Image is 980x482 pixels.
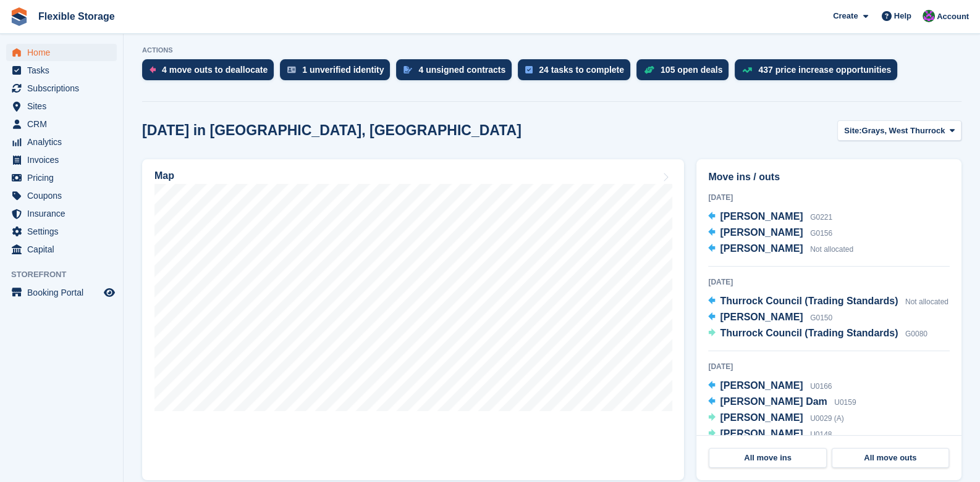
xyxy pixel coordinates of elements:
span: [PERSON_NAME] [720,380,803,391]
span: Site: [844,125,861,137]
img: stora-icon-8386f47178a22dfd0bd8f6a31ec36ba5ce8667c1dd55bd0f319d3a0aa187defe.svg [10,7,28,26]
span: [PERSON_NAME] [720,428,803,439]
a: menu [6,169,117,186]
span: Account [937,10,969,23]
span: G0080 [905,330,927,338]
a: 24 tasks to complete [518,59,636,86]
a: [PERSON_NAME] U0166 [708,378,832,394]
a: All move outs [832,448,949,468]
a: 4 move outs to deallocate [142,59,280,86]
span: Booking Portal [27,284,101,301]
a: [PERSON_NAME] G0156 [708,225,832,241]
a: menu [6,80,117,97]
h2: Move ins / outs [708,170,950,185]
div: 105 open deals [661,65,722,75]
a: menu [6,223,117,240]
span: [PERSON_NAME] [720,243,803,254]
div: [DATE] [708,276,950,288]
span: Not allocated [810,245,853,254]
a: [PERSON_NAME] U0148 [708,426,832,443]
a: [PERSON_NAME] G0221 [708,209,832,225]
a: 105 open deals [636,59,735,86]
span: Grays, West Thurrock [861,125,945,137]
a: menu [6,44,117,61]
span: [PERSON_NAME] Dam [720,396,827,407]
span: Insurance [27,205,101,222]
span: [PERSON_NAME] [720,412,803,423]
h2: [DATE] in [GEOGRAPHIC_DATA], [GEOGRAPHIC_DATA] [142,122,522,139]
a: menu [6,98,117,115]
span: Create [833,10,858,22]
img: task-75834270c22a3079a89374b754ae025e5fb1db73e45f91037f5363f120a921f8.svg [525,66,533,73]
a: [PERSON_NAME] Not allocated [708,241,853,257]
span: Capital [27,241,101,258]
a: Flexible Storage [33,6,120,27]
span: U0029 (A) [810,414,844,423]
span: Tasks [27,62,101,79]
span: Pricing [27,169,101,186]
div: 437 price increase opportunities [758,65,891,75]
a: menu [6,62,117,79]
span: [PERSON_NAME] [720,312,803,322]
a: menu [6,284,117,301]
img: move_outs_to_deallocate_icon-f764333ba52eb49d3ac5e1228854f67142a1ed5810a6f6cc68b1a99e826820c5.svg [150,66,156,73]
span: Sites [27,98,101,115]
span: Not allocated [905,297,948,306]
div: [DATE] [708,361,950,372]
span: Analytics [27,133,101,151]
span: U0148 [810,430,832,439]
span: [PERSON_NAME] [720,227,803,238]
a: [PERSON_NAME] G0150 [708,310,832,326]
a: Thurrock Council (Trading Standards) Not allocated [708,294,948,310]
a: Thurrock Council (Trading Standards) G0080 [708,326,927,342]
span: Storefront [11,268,123,281]
span: CRM [27,115,101,133]
span: G0221 [810,213,832,222]
div: 1 unverified identity [302,65,384,75]
a: [PERSON_NAME] U0029 (A) [708,410,843,426]
a: menu [6,151,117,168]
a: Preview store [102,285,117,300]
span: Coupons [27,187,101,204]
div: 4 move outs to deallocate [162,65,268,75]
span: Thurrock Council (Trading Standards) [720,328,898,338]
div: 24 tasks to complete [539,65,624,75]
h2: Map [154,170,174,181]
span: Subscriptions [27,80,101,97]
img: contract_signature_icon-13c848040528278c33f63329250d36e43548de30e8caae1d1a13099fd9432cc5.svg [403,66,412,73]
a: All move ins [709,448,826,468]
button: Site: Grays, West Thurrock [837,120,961,141]
span: G0156 [810,229,832,238]
a: menu [6,133,117,151]
img: price_increase_opportunities-93ffe204e8149a01c8c9dc8f82e8f89637d9d84a8eef4429ea346261dce0b2c0.svg [742,67,752,73]
span: Settings [27,223,101,240]
a: menu [6,115,117,133]
span: U0159 [834,398,856,407]
a: [PERSON_NAME] Dam U0159 [708,394,856,410]
a: menu [6,205,117,222]
a: 4 unsigned contracts [396,59,518,86]
p: ACTIONS [142,46,961,54]
span: [PERSON_NAME] [720,211,803,222]
span: Invoices [27,151,101,168]
a: 1 unverified identity [280,59,396,86]
img: deal-1b604bf984904fb50ccaf53a9ad4b4a5d6e5aea283cecdc64d6e3604feb123c2.svg [644,65,654,74]
div: [DATE] [708,192,950,203]
a: Map [142,159,684,480]
a: menu [6,241,117,258]
span: Home [27,44,101,61]
span: Thurrock Council (Trading Standards) [720,296,898,306]
span: U0166 [810,382,832,391]
div: 4 unsigned contracts [418,65,505,75]
span: Help [894,10,911,22]
a: 437 price increase opportunities [735,59,903,86]
img: verify_identity-adf6edd0f0f0b5bbfe63781bf79b02c33cf7c696d77639b501bdc392416b5a36.svg [287,66,296,73]
a: menu [6,187,117,204]
img: Daniel Douglas [923,10,935,22]
span: G0150 [810,314,832,322]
